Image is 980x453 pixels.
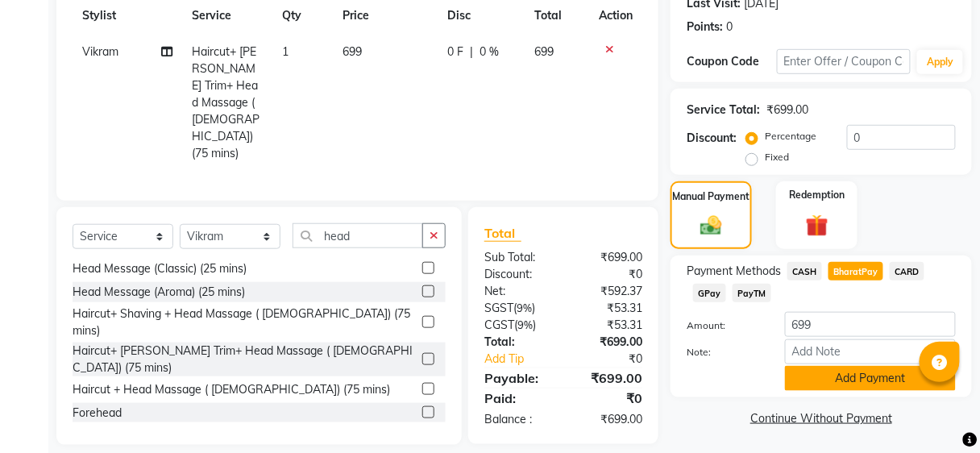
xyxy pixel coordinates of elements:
[777,49,911,74] input: Enter Offer / Coupon Code
[785,339,956,364] input: Add Note
[828,262,883,281] span: BharatPay
[73,343,416,376] div: Haircut+ [PERSON_NAME] Trim+ Head Massage ( [DEMOGRAPHIC_DATA]) (75 mins)
[579,351,654,368] div: ₹0
[890,262,924,281] span: CARD
[765,129,816,143] label: Percentage
[472,411,563,428] div: Balance :
[73,260,247,277] div: Head Message (Classic) (25 mins)
[472,266,563,283] div: Discount:
[517,318,533,331] span: 9%
[563,368,654,388] div: ₹699.00
[73,284,245,301] div: Head Message (Aroma) (25 mins)
[694,214,729,238] img: _cash.svg
[563,249,654,266] div: ₹699.00
[766,102,808,118] div: ₹699.00
[472,351,579,368] a: Add Tip
[563,334,654,351] div: ₹699.00
[787,262,822,281] span: CASH
[917,50,963,74] button: Apply
[733,284,771,302] span: PayTM
[472,249,563,266] div: Sub Total:
[73,305,416,339] div: Haircut+ Shaving + Head Massage ( [DEMOGRAPHIC_DATA]) (75 mins)
[687,19,723,35] div: Points:
[517,301,532,314] span: 9%
[293,223,423,248] input: Search or Scan
[472,334,563,351] div: Total:
[82,44,118,59] span: Vikram
[472,317,563,334] div: ( )
[484,301,513,315] span: SGST
[563,266,654,283] div: ₹0
[484,318,514,332] span: CGST
[484,225,521,242] span: Total
[789,188,845,202] label: Redemption
[73,381,390,398] div: Haircut + Head Massage ( [DEMOGRAPHIC_DATA]) (75 mins)
[687,102,760,118] div: Service Total:
[673,189,750,204] label: Manual Payment
[472,389,563,408] div: Paid:
[563,300,654,317] div: ₹53.31
[535,44,554,59] span: 699
[765,150,789,164] label: Fixed
[693,284,726,302] span: GPay
[471,44,474,60] span: |
[687,263,781,280] span: Payment Methods
[343,44,362,59] span: 699
[785,366,956,391] button: Add Payment
[687,130,737,147] div: Discount:
[563,283,654,300] div: ₹592.37
[472,368,563,388] div: Payable:
[799,212,836,240] img: _gift.svg
[448,44,464,60] span: 0 F
[687,53,776,70] div: Coupon Code
[480,44,500,60] span: 0 %
[675,345,772,359] label: Note:
[563,317,654,334] div: ₹53.31
[785,312,956,337] input: Amount
[674,410,969,427] a: Continue Without Payment
[563,411,654,428] div: ₹699.00
[192,44,260,160] span: Haircut+ [PERSON_NAME] Trim+ Head Massage ( [DEMOGRAPHIC_DATA]) (75 mins)
[726,19,733,35] div: 0
[283,44,289,59] span: 1
[563,389,654,408] div: ₹0
[472,300,563,317] div: ( )
[675,318,772,333] label: Amount:
[73,405,122,422] div: Forehead
[472,283,563,300] div: Net:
